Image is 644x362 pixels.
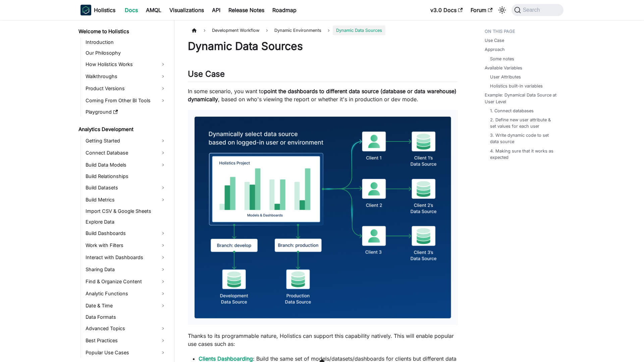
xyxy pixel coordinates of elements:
button: Switch between dark and light mode (currently system mode) [497,5,507,15]
a: Holistics built-in variables [490,83,543,89]
a: Welcome to Holistics [76,27,168,36]
a: Work with Filters [84,240,168,251]
a: AMQL [142,5,165,15]
a: 1. Connect databases [490,108,534,114]
a: Build Relationships [84,172,168,181]
a: Analytics Development [76,125,168,134]
a: Available Variables [485,65,522,71]
h2: Use Case [188,69,458,82]
a: API [208,5,224,15]
a: Approach [485,46,505,53]
a: Interact with Dashboards [84,252,168,263]
p: Thanks to its programmable nature, Holistics can support this capability natively. This will enab... [188,332,458,348]
a: Explore Data [84,217,168,227]
a: Build Datasets [84,182,168,193]
a: Build Metrics [84,194,168,205]
span: Dynamic Data Sources [333,25,385,35]
a: v3.0 Docs [426,5,467,15]
a: Date & Time [84,300,168,311]
nav: Breadcrumbs [188,25,458,35]
a: Analytic Functions [84,288,168,299]
a: Playground [84,107,168,117]
a: Find & Organize Content [84,276,168,287]
img: Holistics [80,5,91,15]
a: User Attributes [490,74,521,80]
b: Holistics [94,6,115,14]
span: Dynamic Environments [271,25,325,35]
p: In some scenario, you want to , based on who's viewing the report or whether it's in production o... [188,87,458,103]
a: Coming From Other BI Tools [84,95,168,106]
span: Search [521,7,544,13]
a: Product Versions [84,83,168,94]
a: Getting Started [84,135,168,146]
a: Some notes [490,56,514,62]
a: Connect Database [84,147,168,158]
img: Dynamically pointing Holistics to different data sources [195,117,451,318]
a: Roadmap [268,5,301,15]
a: Docs [121,5,142,15]
a: How Holistics Works [84,59,168,70]
a: Clients Dashboarding [199,355,253,362]
span: Development Workflow [209,25,263,35]
a: Data Formats [84,312,168,322]
a: Build Dashboards [84,228,168,239]
a: Home page [188,25,201,35]
a: 2. Define new user attribute & set values for each user [490,117,557,129]
a: Sharing Data [84,264,168,275]
a: Visualizations [165,5,208,15]
a: Use Case [485,37,504,44]
a: 3. Write dynamic code to set data source [490,132,557,145]
a: Introduction [84,38,168,47]
strong: point the dashboards to different data source (database or data warehouse) dynamically [188,88,457,103]
a: Walkthroughs [84,71,168,82]
a: 4. Making sure that it works as expected [490,148,557,161]
a: Best Practices [84,335,168,346]
a: Build Data Models [84,160,168,170]
a: Import CSV & Google Sheets [84,206,168,216]
nav: Docs sidebar [74,20,174,362]
a: Example: Dynamical Data Source at User Level [485,92,559,105]
a: HolisticsHolisticsHolistics [80,5,115,15]
a: Advanced Topics [84,323,168,334]
h1: Dynamic Data Sources [188,40,458,53]
a: Forum [467,5,496,15]
a: Release Notes [224,5,268,15]
button: Search (Command+K) [512,4,563,16]
a: Our Philosophy [84,48,168,58]
a: Popular Use Cases [84,347,168,358]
